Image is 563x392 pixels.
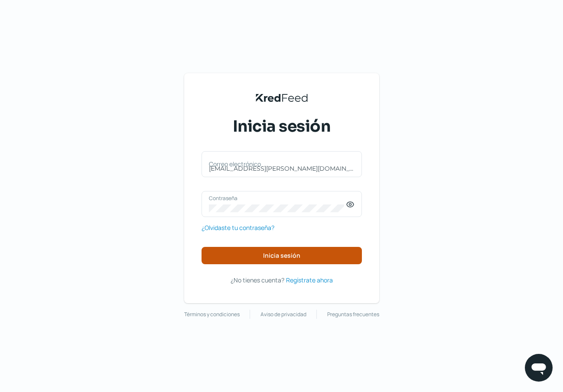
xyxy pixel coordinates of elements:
[209,194,346,202] label: Contraseña
[530,359,547,376] img: chatIcon
[327,310,379,319] a: Preguntas frecuentes
[286,275,333,285] a: Regístrate ahora
[184,310,240,319] a: Términos y condiciones
[231,276,284,284] span: ¿No tienes cuenta?
[260,310,306,319] a: Aviso de privacidad
[233,116,331,137] span: Inicia sesión
[202,222,274,233] a: ¿Olvidaste tu contraseña?
[263,253,300,259] span: Inicia sesión
[202,247,362,264] button: Inicia sesión
[209,160,346,168] label: Correo electrónico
